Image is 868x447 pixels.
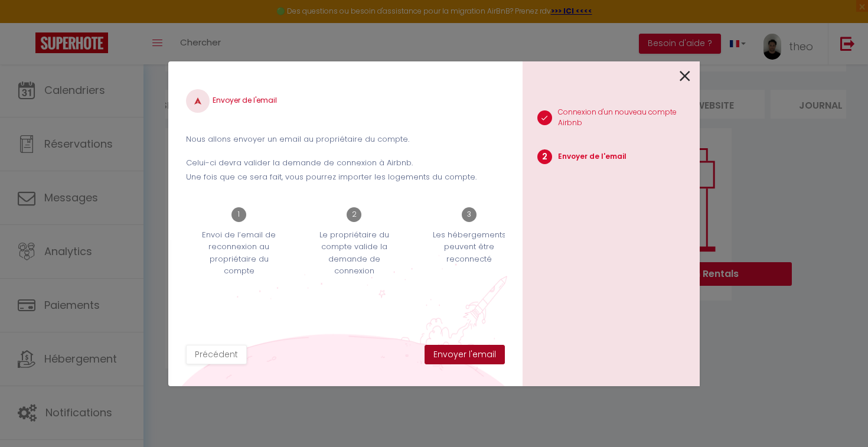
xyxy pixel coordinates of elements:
p: Envoi de l’email de reconnexion au propriétaire du compte [194,229,285,278]
p: Celui-ci devra valider la demande de connexion à Airbnb. [186,157,505,169]
span: 2 [537,149,552,164]
span: 3 [462,207,477,222]
h4: Envoyer de l'email [186,89,505,113]
p: Nous allons envoyer un email au propriétaire du compte. [186,133,505,145]
span: 2 [347,207,361,222]
p: Le propriétaire du compte valide la demande de connexion [309,229,400,278]
p: Les hébergements peuvent être reconnecté [424,229,515,265]
button: Précédent [186,345,247,365]
p: Envoyer de l'email [558,151,626,162]
p: Connexion d'un nouveau compte Airbnb [558,107,700,129]
p: Une fois que ce sera fait, vous pourrez importer les logements du compte. [186,171,505,183]
span: 1 [231,207,246,222]
button: Envoyer l'email [425,345,505,365]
